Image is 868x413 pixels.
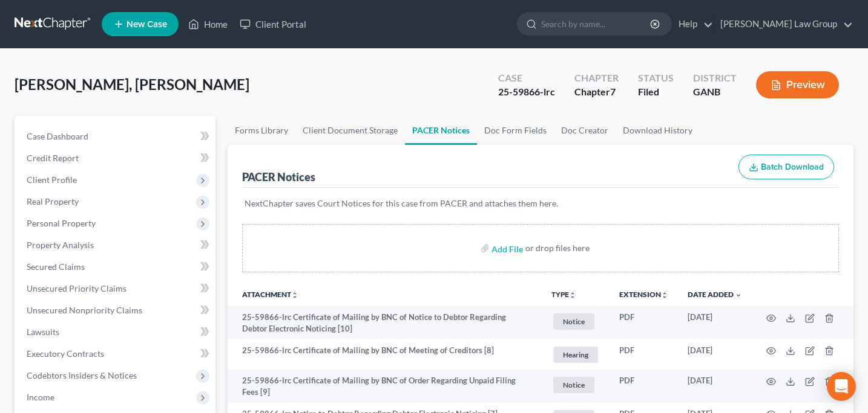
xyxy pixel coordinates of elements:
span: Batch Download [761,162,824,172]
span: Executory Contracts [27,348,104,359]
div: Status [638,71,674,85]
div: Filed [638,85,674,99]
i: unfold_more [661,292,668,299]
i: expand_more [735,292,742,299]
span: Case Dashboard [27,131,88,141]
div: or drop files here [525,242,590,254]
span: Credit Report [27,153,79,163]
a: Doc Creator [554,116,616,145]
a: Attachmentunfold_more [242,290,298,299]
a: Notice [551,375,600,395]
div: Chapter [574,85,619,99]
div: PACER Notices [242,170,315,184]
input: Search by name... [541,13,652,35]
span: Client Profile [27,174,77,185]
a: Doc Form Fields [477,116,554,145]
td: PDF [610,370,678,403]
span: New Case [127,20,167,29]
a: PACER Notices [405,116,477,145]
a: Case Dashboard [17,126,215,147]
a: Unsecured Priority Claims [17,278,215,299]
i: unfold_more [291,292,298,299]
a: Client Portal [234,13,312,35]
span: Codebtors Insiders & Notices [27,370,137,380]
span: Personal Property [27,218,96,228]
span: Income [27,392,54,402]
span: [PERSON_NAME], [PERSON_NAME] [15,75,249,93]
div: 25-59866-lrc [498,85,555,99]
span: Real Property [27,196,79,206]
a: Executory Contracts [17,343,215,365]
span: Unsecured Priority Claims [27,283,127,293]
td: 25-59866-lrc Certificate of Mailing by BNC of Notice to Debtor Regarding Debtor Electronic Notici... [228,306,542,339]
span: Property Analysis [27,240,94,250]
a: [PERSON_NAME] Law Group [714,13,853,35]
a: Extensionunfold_more [619,290,668,299]
div: Chapter [574,71,619,85]
td: [DATE] [678,306,752,339]
span: Notice [553,377,594,393]
a: Property Analysis [17,234,215,256]
a: Notice [551,312,600,331]
span: Secured Claims [27,261,85,272]
a: Download History [616,116,700,145]
a: Unsecured Nonpriority Claims [17,299,215,321]
a: Date Added expand_more [688,290,742,299]
i: unfold_more [569,292,576,299]
td: [DATE] [678,370,752,403]
p: NextChapter saves Court Notices for this case from PACER and attaches them here. [245,197,837,210]
td: PDF [610,306,678,339]
a: Lawsuits [17,321,215,343]
button: Batch Download [738,155,834,180]
td: [DATE] [678,339,752,370]
td: 25-59866-lrc Certificate of Mailing by BNC of Order Regarding Unpaid Filing Fees [9] [228,370,542,403]
div: Open Intercom Messenger [827,372,856,401]
div: Case [498,71,555,85]
a: Credit Report [17,147,215,169]
a: Forms Library [228,116,295,145]
div: District [693,71,737,85]
button: TYPEunfold_more [551,291,576,299]
td: 25-59866-lrc Certificate of Mailing by BNC of Meeting of Creditors [8] [228,339,542,370]
span: Hearing [553,347,598,363]
a: Home [182,13,234,35]
span: 7 [610,86,616,97]
span: Notice [553,313,594,330]
a: Client Document Storage [295,116,405,145]
a: Help [672,13,713,35]
span: Unsecured Nonpriority Claims [27,305,142,315]
div: GANB [693,85,737,99]
button: Preview [756,71,839,98]
td: PDF [610,339,678,370]
a: Hearing [551,345,600,365]
span: Lawsuits [27,327,59,337]
a: Secured Claims [17,256,215,278]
